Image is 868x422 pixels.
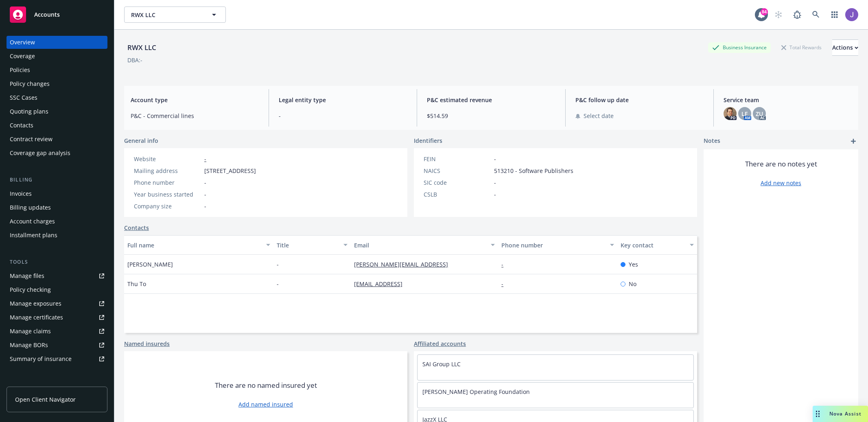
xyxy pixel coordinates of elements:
[7,339,107,352] a: Manage BORs
[204,166,256,175] span: [STREET_ADDRESS]
[789,7,805,23] a: Report a Bug
[124,42,160,53] div: RWX LLC
[414,339,466,348] a: Affiliated accounts
[7,91,107,104] a: SSC Cases
[10,133,52,146] div: Contract review
[494,178,496,187] span: -
[424,166,491,175] div: NAICS
[7,297,107,310] span: Manage exposures
[124,136,158,145] span: General info
[10,339,48,352] div: Manage BORs
[10,187,32,200] div: Invoices
[10,283,51,296] div: Policy checking
[7,283,107,296] a: Policy checking
[134,166,201,175] div: Mailing address
[127,260,173,269] span: [PERSON_NAME]
[422,388,530,396] a: [PERSON_NAME] Operating Foundation
[494,166,573,175] span: 513210 - Software Publishers
[354,241,486,249] div: Email
[134,178,201,187] div: Phone number
[279,96,407,104] span: Legal entity type
[10,63,30,77] div: Policies
[279,112,407,120] span: -
[124,223,149,232] a: Contacts
[131,112,259,120] span: P&C - Commercial lines
[10,91,37,104] div: SSC Cases
[10,201,51,214] div: Billing updates
[10,311,63,324] div: Manage certificates
[832,40,858,55] div: Actions
[277,280,279,288] span: -
[808,7,824,23] a: Search
[761,8,768,15] div: 84
[7,269,107,282] a: Manage files
[10,119,33,132] div: Contacts
[124,339,170,348] a: Named insureds
[238,400,293,409] a: Add named insured
[427,96,555,104] span: P&C estimated revenue
[617,235,697,255] button: Key contact
[621,241,685,249] div: Key contact
[829,410,861,417] span: Nova Assist
[575,96,704,104] span: P&C follow up date
[7,63,107,77] a: Policies
[131,96,259,104] span: Account type
[7,352,107,365] a: Summary of insurance
[708,42,771,52] div: Business Insurance
[741,109,748,118] span: LF
[124,7,226,23] button: RWX LLC
[7,325,107,338] a: Manage claims
[501,241,605,249] div: Phone number
[127,56,142,64] div: DBA: -
[7,146,107,160] a: Coverage gap analysis
[826,7,843,23] a: Switch app
[7,36,107,49] a: Overview
[7,311,107,324] a: Manage certificates
[845,8,858,21] img: photo
[494,155,496,163] span: -
[277,241,339,249] div: Title
[10,105,48,118] div: Quoting plans
[10,36,35,49] div: Overview
[134,155,201,163] div: Website
[354,260,455,268] a: [PERSON_NAME][EMAIL_ADDRESS]
[424,155,491,163] div: FEIN
[629,280,636,288] span: No
[10,77,50,90] div: Policy changes
[273,235,351,255] button: Title
[277,260,279,269] span: -
[215,380,317,390] span: There are no named insured yet
[813,406,823,422] div: Drag to move
[832,39,858,56] button: Actions
[7,119,107,132] a: Contacts
[134,190,201,199] div: Year business started
[10,269,44,282] div: Manage files
[777,42,826,52] div: Total Rewards
[498,235,617,255] button: Phone number
[7,50,107,63] a: Coverage
[7,215,107,228] a: Account charges
[424,178,491,187] div: SIC code
[354,280,409,288] a: [EMAIL_ADDRESS]
[7,258,107,266] div: Tools
[501,280,510,288] a: -
[134,202,201,210] div: Company size
[204,155,206,163] a: -
[10,229,57,242] div: Installment plans
[204,202,206,210] span: -
[848,136,858,146] a: add
[7,77,107,90] a: Policy changes
[7,105,107,118] a: Quoting plans
[10,352,72,365] div: Summary of insurance
[724,107,737,120] img: photo
[724,96,852,104] span: Service team
[34,11,60,18] span: Accounts
[813,406,868,422] button: Nova Assist
[127,280,146,288] span: Thu To
[7,133,107,146] a: Contract review
[10,215,55,228] div: Account charges
[7,176,107,184] div: Billing
[770,7,787,23] a: Start snowing
[427,112,555,120] span: $514.59
[10,325,51,338] div: Manage claims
